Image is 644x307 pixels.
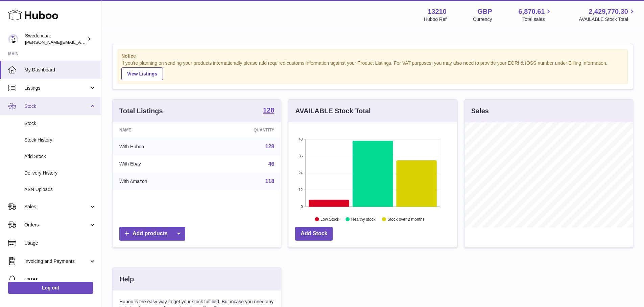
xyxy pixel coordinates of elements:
span: AVAILABLE Stock Total [579,16,636,23]
td: With Ebay [113,155,205,173]
div: Swedencare [25,33,86,45]
span: Stock [24,103,89,110]
span: Cases [24,276,96,283]
a: 2,429,770.30 AVAILABLE Stock Total [579,7,636,23]
a: 118 [265,178,275,184]
text: 12 [299,188,303,192]
span: Total sales [522,16,552,23]
strong: GBP [477,7,492,16]
text: 0 [301,205,303,209]
a: 6,870.61 Total sales [519,7,553,23]
span: Stock History [24,137,96,143]
a: Log out [8,282,93,294]
img: rebecca.fall@swedencare.co.uk [8,34,18,44]
span: Listings [24,85,89,91]
a: 128 [263,107,274,115]
a: View Listings [121,67,163,80]
div: If you're planning on sending your products internationally please add required customs informati... [121,60,624,80]
a: Add products [119,227,185,241]
span: Stock [24,120,96,127]
h3: Total Listings [119,106,163,116]
span: ASN Uploads [24,186,96,193]
span: Orders [24,222,89,228]
th: Name [113,122,205,138]
th: Quantity [205,122,281,138]
span: Add Stock [24,153,96,160]
div: Currency [473,16,492,23]
text: 48 [299,137,303,141]
text: 36 [299,154,303,158]
h3: AVAILABLE Stock Total [295,106,371,116]
a: 128 [265,144,275,149]
span: Sales [24,204,89,210]
text: 24 [299,171,303,175]
strong: 128 [263,107,274,114]
h3: Sales [471,106,489,116]
span: 6,870.61 [519,7,545,16]
text: Healthy stock [351,217,376,221]
span: My Dashboard [24,67,96,73]
span: 2,429,770.30 [589,7,628,16]
span: [PERSON_NAME][EMAIL_ADDRESS][DOMAIN_NAME] [25,39,136,45]
td: With Huboo [113,138,205,155]
strong: Notice [121,53,624,59]
span: Invoicing and Payments [24,258,89,265]
td: With Amazon [113,173,205,190]
span: Delivery History [24,170,96,176]
div: Huboo Ref [424,16,447,23]
h3: Help [119,275,134,284]
a: Add Stock [295,227,333,241]
text: Stock over 2 months [388,217,425,221]
text: Low Stock [320,217,339,221]
strong: 13210 [428,7,447,16]
a: 46 [268,161,275,167]
span: Usage [24,240,96,246]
